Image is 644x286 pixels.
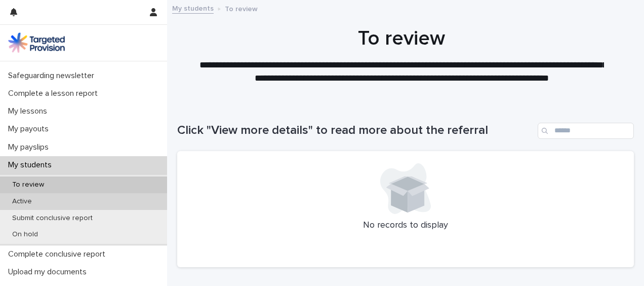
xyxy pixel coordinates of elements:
[4,181,52,189] p: To review
[4,142,57,152] p: My payslips
[4,71,102,81] p: Safeguarding newsletter
[189,220,622,231] p: No records to display
[538,123,634,139] input: Search
[8,32,65,53] img: M5nRWzHhSzIhMunXDL62
[177,123,534,138] h1: Click "View more details" to read more about the referral
[4,106,55,116] p: My lessons
[4,197,40,206] p: Active
[4,230,46,239] p: On hold
[177,26,626,51] h1: To review
[4,89,106,98] p: Complete a lesson report
[4,124,57,134] p: My payouts
[4,160,60,170] p: My students
[172,2,214,14] a: My students
[225,3,258,14] p: To review
[4,214,101,223] p: Submit conclusive report
[4,267,95,277] p: Upload my documents
[4,249,113,259] p: Complete conclusive report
